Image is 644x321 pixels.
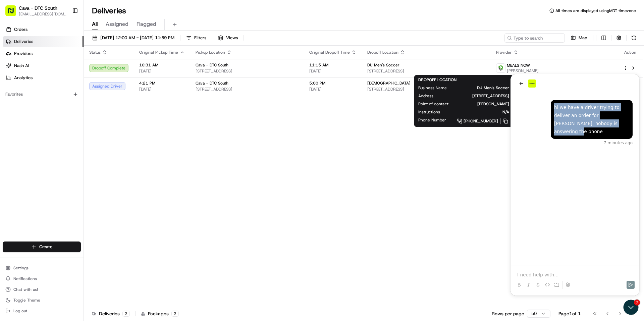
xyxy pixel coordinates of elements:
[196,81,228,86] span: Cava - DTC South
[137,20,156,28] span: Flagged
[14,75,33,81] span: Analytics
[194,35,206,41] span: Filters
[139,62,185,68] span: 10:31 AM
[623,50,637,55] div: Action
[139,50,178,55] span: Original Pickup Time
[3,72,84,83] a: Analytics
[3,274,81,283] button: Notifications
[13,276,37,281] span: Notifications
[507,68,539,73] span: [PERSON_NAME]
[13,265,29,271] span: Settings
[3,242,81,252] button: Create
[492,310,524,317] p: Rows per page
[458,85,509,91] span: DU Men's Soccer
[141,310,179,317] div: Packages
[89,50,101,55] span: Status
[19,5,57,11] button: Cava - DTC South
[464,118,498,124] span: [PHONE_NUMBER]
[418,77,457,83] span: DROPOFF LOCATION
[215,33,241,43] button: Views
[3,36,84,47] a: Deliveries
[196,62,228,68] span: Cava - DTC South
[451,109,509,115] span: N/A
[196,50,225,55] span: Pickup Location
[579,35,587,41] span: Map
[418,109,440,115] span: Instructions
[92,5,126,16] h1: Deliveries
[511,74,639,296] iframe: Customer support window
[418,101,448,107] span: Point of contact
[309,50,350,55] span: Original Dropoff Time
[171,311,179,317] div: 2
[92,20,98,28] span: All
[496,64,505,72] img: melas_now_logo.png
[629,33,639,43] button: Refresh
[14,63,29,69] span: Nash AI
[367,81,411,86] span: [DEMOGRAPHIC_DATA]
[309,87,357,92] span: [DATE]
[122,311,130,317] div: 2
[196,87,299,92] span: [STREET_ADDRESS]
[226,35,238,41] span: Views
[19,11,67,17] button: [EMAIL_ADDRESS][DOMAIN_NAME]
[504,33,565,43] input: Type to search
[139,81,185,86] span: 4:21 PM
[14,39,33,45] span: Deliveries
[623,299,641,317] iframe: Open customer support
[13,298,40,303] span: Toggle Theme
[100,35,174,41] span: [DATE] 12:00 AM - [DATE] 11:59 PM
[3,306,81,316] button: Log out
[309,68,357,74] span: [DATE]
[196,68,299,74] span: [STREET_ADDRESS]
[92,310,130,317] div: Deliveries
[139,87,185,92] span: [DATE]
[14,26,28,33] span: Orders
[139,68,185,74] span: [DATE]
[496,50,512,55] span: Provider
[309,81,357,86] span: 5:00 PM
[418,93,433,99] span: Address
[3,263,81,273] button: Settings
[367,62,399,68] span: DU Men's Soccer
[3,60,84,71] a: Nash AI
[13,287,38,292] span: Chat with us!
[459,101,509,107] span: [PERSON_NAME]
[568,33,590,43] button: Map
[3,285,81,294] button: Chat with us!
[14,51,33,57] span: Providers
[309,62,357,68] span: 11:15 AM
[367,50,398,55] span: Dropoff Location
[13,308,27,314] span: Log out
[39,244,52,250] span: Create
[3,296,81,305] button: Toggle Theme
[507,63,530,68] span: MEALS NOW
[3,89,81,100] div: Favorites
[558,310,581,317] div: Page 1 of 1
[3,24,84,35] a: Orders
[555,8,636,13] span: All times are displayed using MDT timezone
[3,3,69,19] button: Cava - DTC South[EMAIL_ADDRESS][DOMAIN_NAME]
[418,85,447,91] span: Business Name
[106,20,128,28] span: Assigned
[444,93,509,99] span: [STREET_ADDRESS]
[367,87,485,92] span: [STREET_ADDRESS]
[183,33,209,43] button: Filters
[418,117,446,123] span: Phone Number
[3,48,84,59] a: Providers
[457,117,509,125] a: [PHONE_NUMBER]
[89,33,177,43] button: [DATE] 12:00 AM - [DATE] 11:59 PM
[367,68,485,74] span: [STREET_ADDRESS]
